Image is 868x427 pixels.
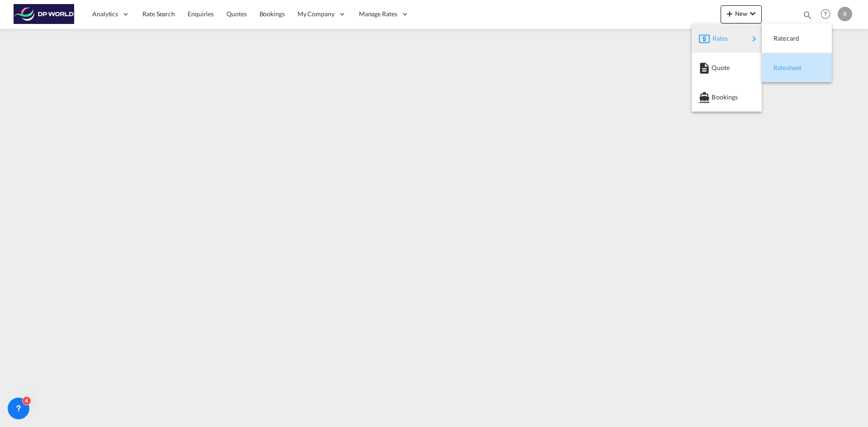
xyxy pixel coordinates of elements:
div: Bookings [699,86,755,108]
span: Quote [712,59,722,77]
span: Ratesheet [774,59,783,77]
span: Rates [712,29,723,47]
div: Ratesheet [769,56,825,79]
span: Bookings [712,88,722,106]
div: Ratecard [769,27,825,50]
md-icon: icon-chevron-right [749,33,759,44]
div: Quote [699,56,755,79]
button: Quote [692,53,762,82]
button: Bookings [692,82,762,112]
span: Ratecard [774,29,783,47]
